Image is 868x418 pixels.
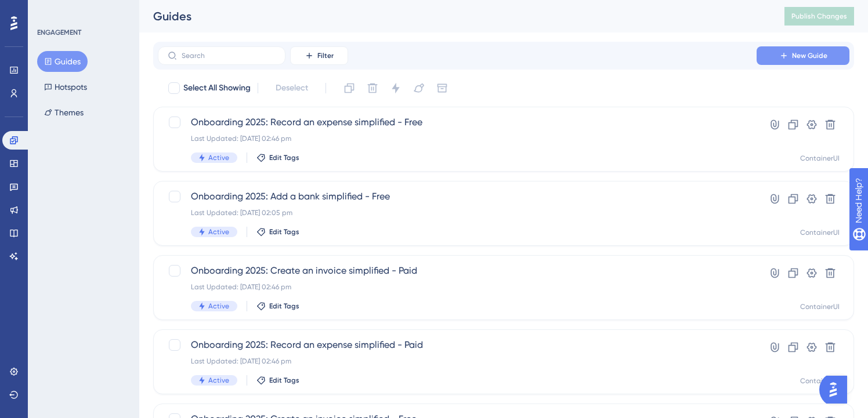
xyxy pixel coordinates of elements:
span: Select All Showing [183,81,251,95]
button: New Guide [757,46,849,65]
span: Edit Tags [269,227,299,237]
button: Themes [37,102,91,123]
span: Onboarding 2025: Record an expense simplified - Paid [191,338,724,352]
div: ContainerUI [800,154,840,163]
button: Hotspots [37,77,94,97]
input: Search [182,52,276,60]
button: Publish Changes [784,7,854,26]
div: Guides [153,8,755,24]
span: Deselect [276,81,308,95]
span: Publish Changes [791,12,847,21]
span: Edit Tags [269,376,299,385]
div: ContainerUI [800,302,840,311]
iframe: UserGuiding AI Assistant Launcher [819,372,854,407]
span: Active [208,301,229,311]
span: Active [208,227,229,237]
span: Edit Tags [269,301,299,311]
span: Onboarding 2025: Add a bank simplified - Free [191,190,724,203]
button: Edit Tags [256,301,299,311]
button: Guides [37,51,88,72]
span: Filter [317,51,334,60]
button: Filter [290,46,348,65]
div: Last Updated: [DATE] 02:46 pm [191,134,724,143]
div: Last Updated: [DATE] 02:05 pm [191,208,724,217]
div: ENGAGEMENT [37,28,81,37]
span: Need Help? [27,3,73,17]
button: Edit Tags [256,153,299,162]
span: Active [208,376,229,385]
span: Onboarding 2025: Create an invoice simplified - Paid [191,264,724,278]
div: Last Updated: [DATE] 02:46 pm [191,357,724,366]
button: Edit Tags [256,227,299,237]
span: New Guide [792,51,827,60]
div: ContainerUI [800,376,840,386]
span: Active [208,153,229,162]
div: Last Updated: [DATE] 02:46 pm [191,282,724,292]
button: Deselect [265,78,319,99]
span: Edit Tags [269,153,299,162]
button: Edit Tags [256,376,299,385]
div: ContainerUI [800,228,840,237]
span: Onboarding 2025: Record an expense simplified - Free [191,115,724,129]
